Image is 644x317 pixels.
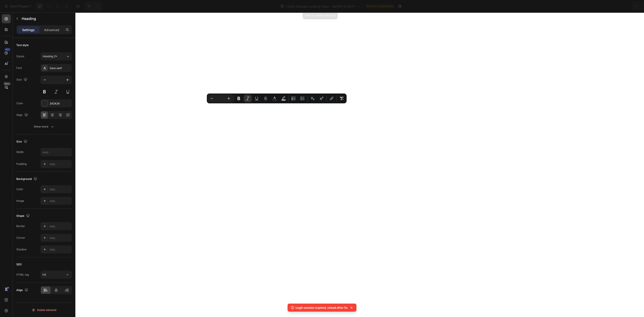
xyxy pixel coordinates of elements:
div: Shadow [16,247,27,251]
div: Add... [50,162,71,166]
div: HTML tag [16,273,29,277]
div: Padding [16,162,27,166]
div: Styles [16,54,24,58]
button: Show more [16,123,72,131]
div: Border [16,224,25,228]
div: Undo/Redo [84,2,102,11]
div: Align [16,287,29,293]
div: Color [16,187,23,191]
div: Size [16,77,28,83]
span: Click-through Landing Page - [DATE] 12:05:11 [287,4,355,9]
div: Add... [50,187,71,191]
div: Add... [50,236,71,240]
p: Advanced [44,28,59,32]
div: Corner [16,236,25,240]
div: Background [16,176,38,182]
div: SEO [16,262,22,266]
span: / [285,4,286,9]
div: Delete element [32,307,56,313]
div: Color [16,101,23,105]
span: H2 [42,273,46,276]
span: Save [602,4,609,8]
button: Save [598,2,612,11]
span: Need republishing [370,4,393,8]
div: Font [16,66,22,70]
div: Show more [34,124,55,129]
button: 7 [2,2,33,11]
div: Add... [50,248,71,252]
div: Size [16,139,28,145]
div: 450 [4,48,11,51]
div: Sans-serif [50,66,71,70]
div: Add... [50,199,71,203]
div: Beta [3,82,11,85]
div: Shape [16,213,31,219]
p: Settings [22,28,35,32]
div: Editor contextual toolbar [207,94,347,103]
div: Align [16,112,29,118]
p: Login session expired, reload after 5s [296,305,347,310]
p: 7 [29,4,31,9]
p: Heading [22,16,70,21]
div: Text style [16,43,29,47]
button: Publish [614,2,633,11]
button: Heading 2* [40,52,72,60]
span: Heading 2* [42,54,57,58]
input: Auto [41,148,72,156]
div: Publish [618,4,629,9]
div: Width [16,150,24,154]
div: Add... [50,224,71,228]
div: Image [16,199,24,203]
button: H2 [40,271,72,279]
div: 242424 [50,102,71,106]
button: Delete element [16,306,72,314]
iframe: To enrich screen reader interactions, please activate Accessibility in Grammarly extension settings [75,13,644,317]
